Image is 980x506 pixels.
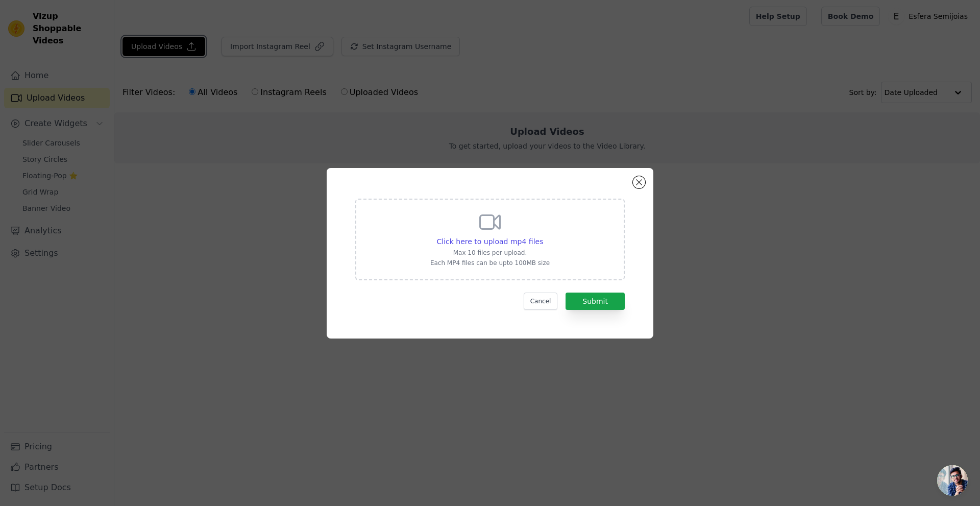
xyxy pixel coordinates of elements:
[633,176,645,188] button: Close modal
[430,259,550,267] p: Each MP4 files can be upto 100MB size
[566,293,625,310] button: Submit
[430,249,550,257] p: Max 10 files per upload.
[437,237,544,246] span: Click here to upload mp4 files
[524,293,558,310] button: Cancel
[937,465,968,496] div: Bate-papo aberto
